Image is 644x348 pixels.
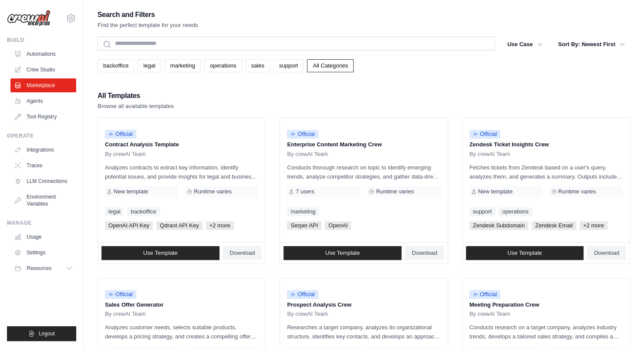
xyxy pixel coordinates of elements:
a: Automations [10,47,76,61]
span: Download [594,250,619,257]
a: legal [105,207,124,216]
a: Use Template [466,246,584,260]
a: Tool Registry [10,110,76,124]
p: Analyzes customer needs, selects suitable products, develops a pricing strategy, and creates a co... [105,323,258,341]
p: Analyzes contracts to extract key information, identify potential issues, and provide insights fo... [105,163,258,181]
span: Use Template [143,250,178,257]
span: By crewAI Team [287,151,328,158]
span: Official [469,130,501,139]
span: By crewAI Team [105,151,146,158]
span: +2 more [580,221,607,230]
span: +2 more [206,221,234,230]
span: Download [230,250,255,257]
a: Traces [10,159,76,172]
a: backoffice [127,207,159,216]
a: sales [246,59,270,72]
span: Download [412,250,437,257]
span: Official [105,290,136,299]
button: Logout [7,326,76,341]
span: Serper API [287,221,321,230]
a: Usage [10,230,76,244]
p: Researches a target company, analyzes its organizational structure, identifies key contacts, and ... [287,323,440,341]
span: Official [469,290,501,299]
img: Logo [7,10,51,27]
span: By crewAI Team [105,311,146,318]
p: Prospect Analysis Crew [287,301,440,309]
a: All Categories [307,59,354,72]
a: marketing [287,207,319,216]
span: Runtime varies [194,188,232,195]
span: 7 users [296,188,314,195]
a: operations [499,207,532,216]
button: Resources [10,261,76,275]
p: Find the perfect template for your needs [98,21,198,30]
a: operations [204,59,242,72]
p: Fetches tickets from Zendesk based on a user's query, analyzes them, and generates a summary. Out... [469,163,623,181]
a: legal [138,59,161,72]
span: New template [478,188,513,195]
a: support [469,207,495,216]
span: By crewAI Team [469,151,510,158]
span: Qdrant API Key [156,221,202,230]
span: Zendesk Email [532,221,576,230]
span: By crewAI Team [287,311,328,318]
span: OpenAI API Key [105,221,153,230]
button: Use Case [502,37,548,52]
span: Official [287,290,318,299]
span: Runtime varies [376,188,414,195]
a: Download [405,246,444,260]
div: Build [7,37,76,44]
div: Operate [7,132,76,139]
p: Conducts research on a target company, analyzes industry trends, develops a tailored sales strate... [469,323,623,341]
a: LLM Connections [10,174,76,188]
div: Manage [7,220,76,226]
a: support [273,59,303,72]
a: marketing [165,59,201,72]
span: Use Template [325,250,360,257]
a: Integrations [10,143,76,157]
p: Zendesk Ticket Insights Crew [469,140,623,149]
p: Contract Analysis Template [105,140,258,149]
a: Settings [10,246,76,260]
a: backoffice [98,59,134,72]
span: Use Template [507,250,542,257]
span: Official [105,130,136,139]
p: Browse all available templates [98,102,174,111]
span: By crewAI Team [469,311,510,318]
h2: All Templates [98,90,174,102]
span: Logout [39,330,55,337]
a: Download [587,246,626,260]
h2: Search and Filters [98,9,198,21]
a: Crew Studio [10,63,76,77]
a: Use Template [101,246,219,260]
span: Resources [27,265,51,272]
span: Official [287,130,318,139]
span: Zendesk Subdomain [469,221,528,230]
p: Meeting Preparation Crew [469,301,623,309]
a: Agents [10,94,76,108]
span: New template [114,188,148,195]
a: Use Template [283,246,401,260]
a: Download [223,246,262,260]
p: Conducts thorough research on topic to identify emerging trends, analyze competitor strategies, a... [287,163,440,181]
button: Sort By: Newest First [553,37,630,52]
a: Marketplace [10,78,76,92]
p: Sales Offer Generator [105,301,258,309]
a: Environment Variables [10,190,76,211]
p: Enterprise Content Marketing Crew [287,140,440,149]
span: OpenAI [325,221,351,230]
span: Runtime varies [558,188,596,195]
